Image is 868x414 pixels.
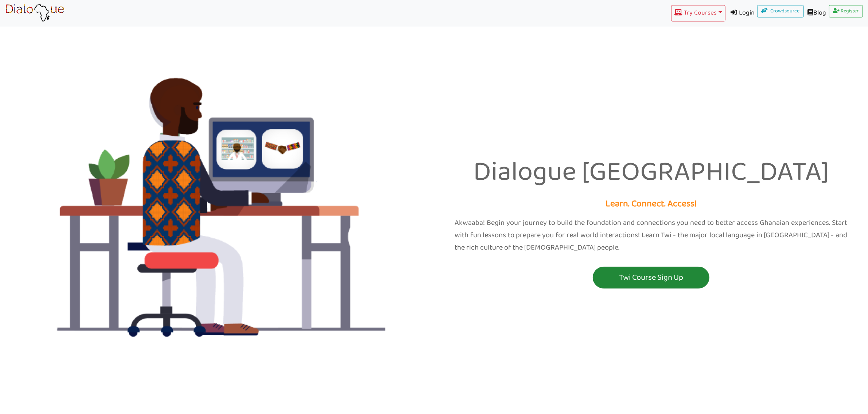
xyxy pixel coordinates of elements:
[5,4,65,22] img: learn African language platform app
[829,5,863,17] a: Register
[455,217,848,254] p: Akwaaba! Begin your journey to build the foundation and connections you need to better access Gha...
[440,196,863,212] p: Learn. Connect. Access!
[725,5,758,21] a: Login
[593,267,709,288] button: Twi Course Sign Up
[757,5,804,17] a: Crowdsource
[595,271,708,284] p: Twi Course Sign Up
[671,5,725,21] button: Try Courses
[804,5,829,21] a: Blog
[440,150,863,196] p: Dialogue [GEOGRAPHIC_DATA]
